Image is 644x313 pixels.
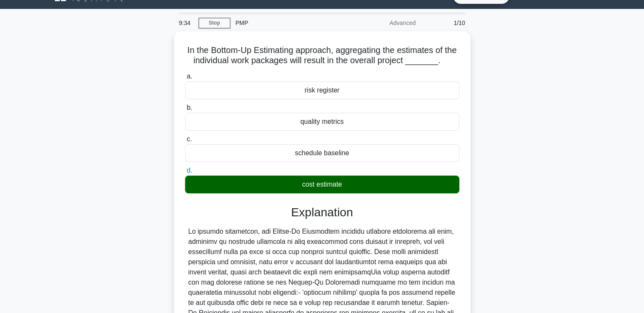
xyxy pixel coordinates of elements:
div: quality metrics [185,113,459,131]
div: cost estimate [185,176,459,193]
div: 1/10 [421,14,470,31]
h3: Explanation [190,205,454,220]
span: b. [187,104,192,111]
div: schedule baseline [185,144,459,162]
div: PMP [230,14,347,31]
h5: In the Bottom-Up Estimating approach, aggregating the estimates of the individual work packages w... [184,45,460,66]
span: c. [187,135,192,143]
div: risk register [185,81,459,99]
div: 9:34 [174,14,199,31]
div: Advanced [347,14,421,31]
a: Stop [199,18,230,28]
span: d. [187,167,192,174]
span: a. [187,73,192,80]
